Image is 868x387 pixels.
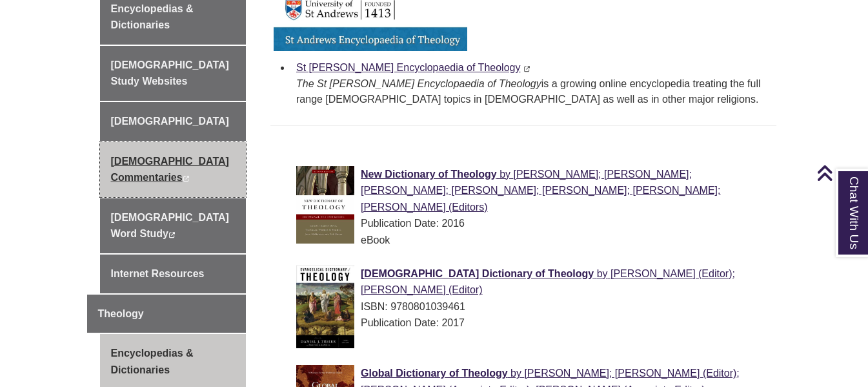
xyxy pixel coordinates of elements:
a: Back to Top [816,164,865,182]
i: This link opens in a new window [168,232,176,238]
div: eBook [296,232,771,249]
div: Publication Date: 2017 [296,315,771,331]
span: Theology [98,308,144,319]
i: This link opens in a new window [183,176,190,182]
a: [DEMOGRAPHIC_DATA] Dictionary of Theology by [PERSON_NAME] (Editor); [PERSON_NAME] (Editor) [361,268,735,296]
span: New Dictionary of Theology [361,169,497,180]
span: by [597,268,608,279]
span: by [510,368,521,379]
i: This link opens in a new window [523,66,530,72]
a: Theology [87,295,247,333]
a: [DEMOGRAPHIC_DATA] Word Study [100,198,247,253]
i: The St [PERSON_NAME] Encyclopaedia of Theology [296,78,541,89]
a: [DEMOGRAPHIC_DATA] [100,102,247,141]
div: is a growing online encyclopedia treating the full range [DEMOGRAPHIC_DATA] topics in [DEMOGRAPHI... [296,76,771,107]
span: [DEMOGRAPHIC_DATA] Dictionary of Theology [361,268,594,279]
a: [DEMOGRAPHIC_DATA] Study Websites [100,46,247,101]
span: [PERSON_NAME] (Editor); [PERSON_NAME] (Editor) [361,268,735,296]
a: [DEMOGRAPHIC_DATA] Commentaries [100,142,247,197]
div: Publication Date: 2016 [296,215,771,232]
span: by [500,169,510,180]
span: Global Dictionary of Theology [361,368,508,379]
a: New Dictionary of Theology by [PERSON_NAME]; [PERSON_NAME]; [PERSON_NAME]; [PERSON_NAME]; [PERSON... [361,169,720,213]
a: Internet Resources [100,255,247,293]
span: [PERSON_NAME]; [PERSON_NAME]; [PERSON_NAME]; [PERSON_NAME]; [PERSON_NAME]; [PERSON_NAME]; [PERSON... [361,169,720,213]
div: ISBN: 9780801039461 [296,298,771,315]
a: St [PERSON_NAME] Encyclopaedia of Theology [296,62,520,73]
